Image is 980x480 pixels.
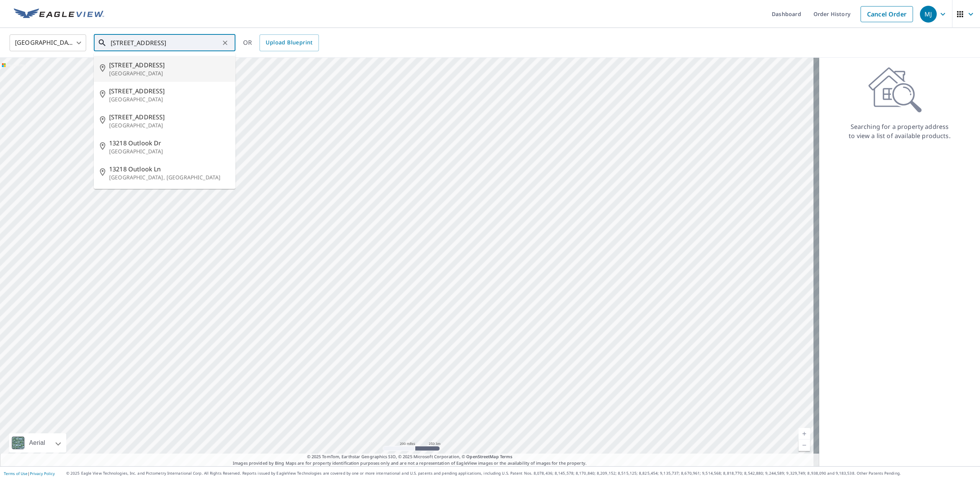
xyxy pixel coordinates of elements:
div: [GEOGRAPHIC_DATA] [10,32,86,54]
p: [GEOGRAPHIC_DATA], [GEOGRAPHIC_DATA] [109,174,229,181]
p: [GEOGRAPHIC_DATA] [109,122,229,129]
button: Clear [220,37,230,48]
a: Current Level 5, Zoom In [799,428,810,439]
a: Upload Blueprint [260,34,318,51]
span: Upload Blueprint [266,38,312,47]
span: [STREET_ADDRESS] [109,86,229,96]
a: Privacy Policy [30,471,55,476]
a: Terms [500,454,513,459]
div: Aerial [27,433,47,452]
span: 13218 Outlook Ln [109,164,229,174]
a: Terms of Use [4,471,28,476]
img: EV Logo [14,8,104,20]
a: Cancel Order [861,6,913,22]
p: [GEOGRAPHIC_DATA] [109,70,229,77]
div: MJ [920,6,937,23]
p: Searching for a property address to view a list of available products. [848,122,951,140]
a: Current Level 5, Zoom Out [799,439,810,451]
span: 13218 Outlook Dr [109,138,229,148]
p: | [4,471,55,476]
p: [GEOGRAPHIC_DATA] [109,148,229,155]
span: © 2025 TomTom, Earthstar Geographics SIO, © 2025 Microsoft Corporation, © [307,454,513,460]
a: OpenStreetMap [466,454,498,459]
p: [GEOGRAPHIC_DATA] [109,96,229,103]
input: Search by address or latitude-longitude [111,32,220,54]
div: OR [243,34,319,51]
span: [STREET_ADDRESS] [109,112,229,122]
span: [STREET_ADDRESS] [109,60,229,70]
p: © 2025 Eagle View Technologies, Inc. and Pictometry International Corp. All Rights Reserved. Repo... [66,470,976,476]
div: Aerial [9,433,66,452]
